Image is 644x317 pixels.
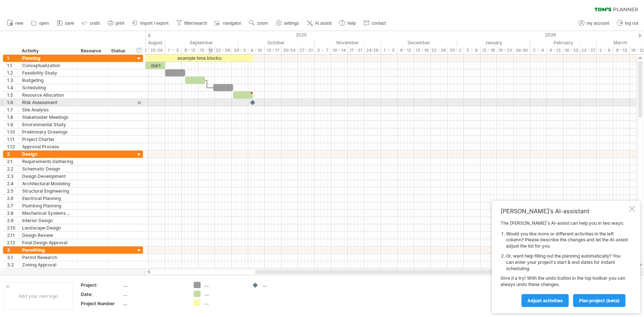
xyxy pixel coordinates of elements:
div: 22 - 26 [215,46,232,54]
div: example time blocks: [145,55,253,62]
div: .... [204,300,245,306]
div: Budgeting [22,77,73,84]
div: 3 - 7 [315,46,331,54]
div: Architectural Modeling [22,180,73,187]
div: .... [263,282,303,288]
span: plan project (beta) [579,298,620,303]
a: AI assist [305,18,334,28]
div: September 2025 [165,39,238,46]
div: 2.3 [7,173,18,180]
div: Risk Assessment [22,99,73,106]
div: 1.7 [7,106,18,113]
a: open [29,18,51,28]
span: Adjust activities [527,298,563,303]
span: new [15,21,23,26]
div: .... [123,300,185,307]
div: Stakeholder Meetings [22,114,73,121]
span: log out [625,21,638,26]
div: 1 - 5 [165,46,182,54]
div: Planning [22,55,73,62]
div: 2.12 [7,239,18,246]
div: 17 - 21 [348,46,364,54]
div: 13 - 17 [265,46,281,54]
div: 2 [7,151,18,158]
span: navigator [223,21,241,26]
div: 1 [7,55,18,62]
div: 1.12 [7,143,18,150]
div: Add your own logo [4,282,73,310]
div: Landscape Design [22,224,73,231]
div: 8 - 12 [398,46,414,54]
li: Or, want help filling out the planning automatically? You can enter your project's start & end da... [506,253,628,272]
div: Design Review [22,232,73,239]
div: 2.8 [7,210,18,217]
div: 20-24 [281,46,298,54]
div: Structural Engineering [22,187,73,194]
div: [PERSON_NAME]'s AI-assistant [501,207,628,215]
span: undo [90,21,100,26]
a: settings [274,18,301,28]
div: 1.8 [7,114,18,121]
div: .... [123,282,185,288]
div: 1.10 [7,128,18,135]
div: Activity [22,47,73,55]
div: Site Analysis [22,106,73,113]
div: 19 - 23 [497,46,514,54]
div: Conceptualization [22,62,73,69]
div: 27 - 31 [298,46,315,54]
div: Plumbing Planning [22,202,73,209]
div: Permitting [22,247,73,254]
div: 26-30 [514,46,530,54]
div: 1.5 [7,92,18,99]
span: contact [372,21,386,26]
span: print [116,21,124,26]
a: new [5,18,25,28]
div: 1.9 [7,121,18,128]
div: Design [22,151,73,158]
div: 24-28 [364,46,381,54]
div: 2.11 [7,232,18,239]
div: Project: [81,282,121,288]
div: 1.3 [7,77,18,84]
div: 9 - 13 [547,46,564,54]
div: 1.6 [7,99,18,106]
div: December 2025 [381,39,457,46]
a: save [55,18,76,28]
div: Final Design Approval [22,239,73,246]
div: 1.2 [7,69,18,76]
a: import / export [130,18,171,28]
div: November 2025 [315,39,381,46]
div: start [145,62,165,69]
div: October 2025 [238,39,315,46]
div: Design Development [22,173,73,180]
div: 2.10 [7,224,18,231]
div: Status [111,47,127,55]
div: Zoning Approval [22,261,73,268]
div: 2.4 [7,180,18,187]
a: help [337,18,358,28]
div: 6 - 10 [248,46,265,54]
span: help [347,21,356,26]
div: 8 - 12 [182,46,198,54]
div: 25-29 [149,46,165,54]
div: Interior Design [22,217,73,224]
div: 22 - 26 [431,46,447,54]
div: 15 - 19 [414,46,431,54]
span: settings [284,21,299,26]
div: Requirements Gathering [22,158,73,165]
span: open [39,21,49,26]
a: log out [615,18,641,28]
div: Permit Research [22,254,73,261]
div: Project Number [81,300,121,307]
div: The [PERSON_NAME]'s AI-assist can help you in two ways: Give it a try! With the undo button in th... [501,220,628,307]
div: Resource [81,47,103,55]
div: 2.9 [7,217,18,224]
div: Schematic Design [22,165,73,172]
div: 5 - 9 [464,46,481,54]
div: 1.1 [7,62,18,69]
div: 29 - 3 [232,46,248,54]
div: Approval Process [22,143,73,150]
div: 29 - 2 [447,46,464,54]
span: zoom [257,21,268,26]
div: 1 - 5 [381,46,398,54]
